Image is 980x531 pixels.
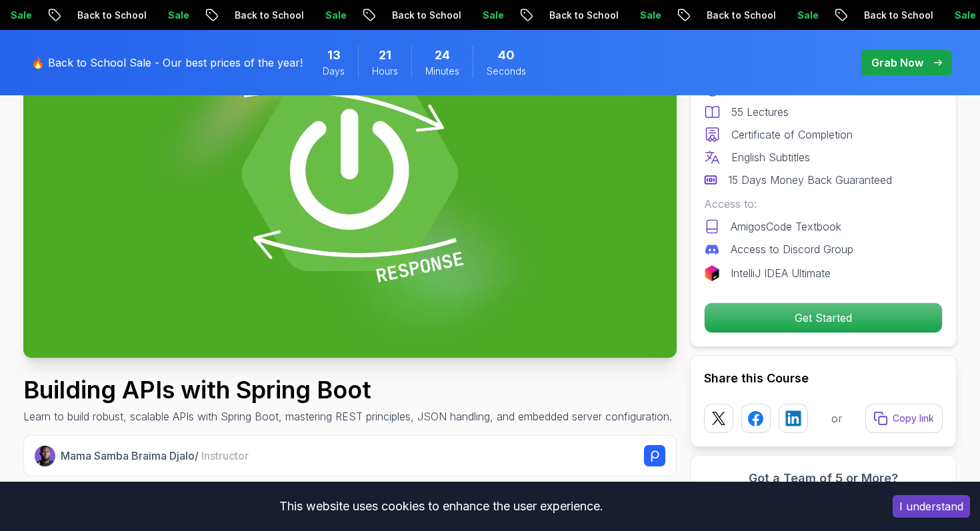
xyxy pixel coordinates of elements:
p: Sale [787,9,829,22]
p: 🔥 Back to School Sale - Our best prices of the year! [31,55,303,71]
span: Days [323,65,345,78]
p: Back to School [67,9,157,22]
h1: Building APIs with Spring Boot [23,376,672,403]
p: 15 Days Money Back Guaranteed [728,172,892,188]
span: Minutes [425,65,459,78]
p: Certificate of Completion [731,127,853,143]
h3: Got a Team of 5 or More? [704,469,943,488]
span: Seconds [487,65,526,78]
img: Nelson Djalo [35,446,55,466]
p: IntelliJ IDEA Ultimate [731,265,831,281]
div: This website uses cookies to enhance the user experience. [10,492,873,521]
p: Mama Samba Braima Djalo / [61,448,249,464]
p: Grab Now [871,55,923,71]
p: Access to Discord Group [731,241,853,257]
p: Copy link [893,412,934,425]
img: jetbrains logo [704,265,720,281]
p: Sale [157,9,200,22]
span: 13 Days [327,46,341,65]
p: Access to: [704,196,943,212]
p: 55 Lectures [731,104,789,120]
span: Hours [372,65,398,78]
button: Get Started [704,302,943,333]
p: Sale [472,9,515,22]
p: Sale [315,9,357,22]
p: Back to School [539,9,629,22]
p: Learn to build robust, scalable APIs with Spring Boot, mastering REST principles, JSON handling, ... [23,408,672,424]
span: 24 Minutes [435,46,450,65]
p: Get Started [705,303,942,332]
p: Back to School [381,9,472,22]
p: or [831,410,843,426]
span: 40 Seconds [498,46,515,65]
h2: Share this Course [704,369,943,388]
p: English Subtitles [731,149,810,165]
p: AmigosCode Textbook [731,219,841,235]
p: Back to School [696,9,787,22]
p: Sale [629,9,672,22]
p: Back to School [224,9,315,22]
p: Back to School [853,9,944,22]
span: 21 Hours [379,46,391,65]
button: Accept cookies [893,495,970,518]
button: Copy link [865,404,943,433]
span: Instructor [201,449,249,462]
